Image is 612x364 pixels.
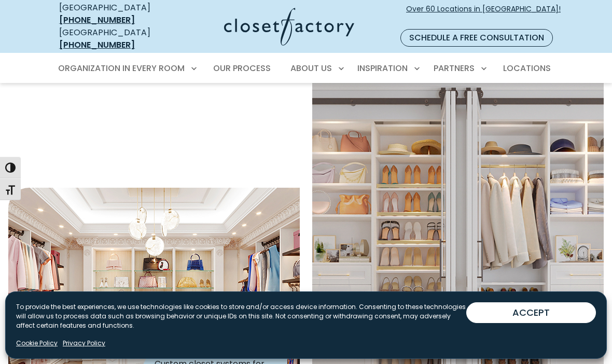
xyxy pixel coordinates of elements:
img: Closet Factory Logo [224,8,354,46]
div: [GEOGRAPHIC_DATA] [59,26,172,51]
span: About Us [290,62,332,74]
a: [PHONE_NUMBER] [59,14,135,26]
a: Privacy Policy [63,339,105,348]
a: Schedule a Free Consultation [400,29,553,47]
span: Over 60 Locations in [GEOGRAPHIC_DATA]! [406,4,561,25]
span: Our Process [213,62,271,74]
span: Inspiration [357,62,408,74]
div: [GEOGRAPHIC_DATA] [59,2,172,26]
a: [PHONE_NUMBER] [59,39,135,51]
a: Cookie Policy [16,339,58,348]
span: Locations [503,62,551,74]
nav: Primary Menu [51,54,561,83]
p: To provide the best experiences, we use technologies like cookies to store and/or access device i... [16,302,466,330]
span: Partners [434,62,475,74]
span: Organization in Every Room [58,62,185,74]
button: ACCEPT [466,302,596,323]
